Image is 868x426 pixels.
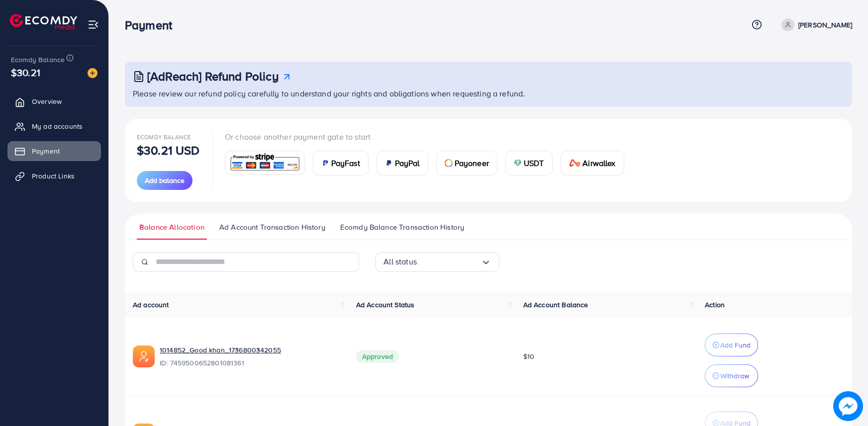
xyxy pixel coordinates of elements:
[147,69,279,84] h3: [AdReach] Refund Policy
[133,345,155,367] img: ic-ads-acc.e4c84228.svg
[561,151,624,175] a: cardAirwallex
[417,254,481,269] input: Search for option
[514,159,522,167] img: card
[7,91,101,111] a: Overview
[798,19,852,31] p: [PERSON_NAME]
[705,364,758,387] button: Withdraw
[720,339,751,351] p: Add Fund
[7,166,101,186] a: Product Links
[524,157,544,169] span: USDT
[455,157,489,169] span: Payoneer
[160,345,340,368] div: <span class='underline'>1014852_Good khan_1736800342055</span></br>7459500652801081361
[139,222,204,233] span: Balance Allocation
[133,300,169,310] span: Ad account
[10,14,77,29] img: logo
[313,151,369,175] a: cardPayFast
[137,144,200,156] p: $30.21 USD
[356,350,399,363] span: Approved
[133,87,846,99] p: Please review our refund policy carefully to understand your rights and obligations when requesti...
[340,222,464,233] span: Ecomdy Balance Transaction History
[582,157,615,169] span: Airwallex
[7,141,101,161] a: Payment
[32,96,62,106] span: Overview
[523,351,534,361] span: $10
[88,19,99,30] img: menu
[523,300,588,310] span: Ad Account Balance
[88,68,97,78] img: image
[11,55,65,65] span: Ecomdy Balance
[331,157,360,169] span: PayFast
[228,152,301,173] img: card
[7,116,101,136] a: My ad accounts
[377,151,428,175] a: cardPayPal
[11,65,40,80] span: $30.21
[137,133,191,141] span: Ecomdy Balance
[375,252,499,272] div: Search for option
[445,159,453,167] img: card
[705,334,758,356] button: Add Fund
[225,131,632,143] p: Or choose another payment gate to start
[32,146,60,156] span: Payment
[395,157,420,169] span: PayPal
[569,159,581,167] img: card
[705,300,725,310] span: Action
[32,171,75,181] span: Product Links
[356,300,415,310] span: Ad Account Status
[32,121,83,131] span: My ad accounts
[720,370,749,382] p: Withdraw
[137,171,193,190] button: Add balance
[321,159,329,167] img: card
[833,391,863,421] img: image
[145,175,185,185] span: Add balance
[125,18,180,32] h3: Payment
[160,358,340,368] span: ID: 7459500652801081361
[225,151,305,175] a: card
[777,18,852,31] a: [PERSON_NAME]
[385,159,393,167] img: card
[160,345,281,355] a: 1014852_Good khan_1736800342055
[384,254,417,269] span: All status
[436,151,497,175] a: cardPayoneer
[219,222,325,233] span: Ad Account Transaction History
[505,151,553,175] a: cardUSDT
